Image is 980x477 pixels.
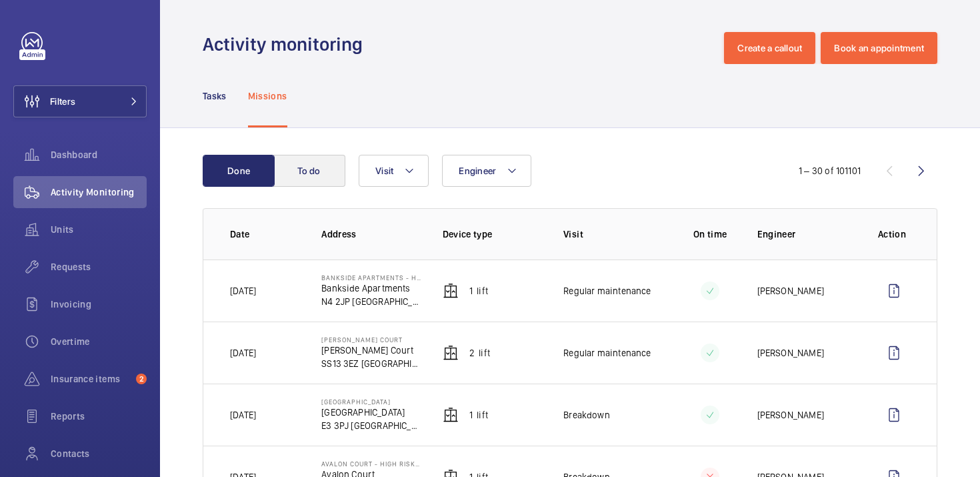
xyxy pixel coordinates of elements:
h1: Activity monitoring [203,32,371,57]
p: Regular maintenance [563,284,651,298]
p: [DATE] [230,346,256,360]
p: Visit [563,227,663,241]
p: Tasks [203,89,227,103]
p: Date [230,227,300,241]
span: Insurance items [51,372,131,386]
p: E3 3PJ [GEOGRAPHIC_DATA] [321,419,421,432]
span: Units [51,223,147,236]
p: Bankside Apartments [321,282,421,295]
p: [PERSON_NAME] Court [321,344,421,357]
button: Visit [359,155,429,187]
p: [PERSON_NAME] Court [321,336,421,344]
p: Bankside Apartments - High Risk Building [321,274,421,282]
p: Engineer [757,227,857,241]
p: Device type [443,227,542,241]
span: Contacts [51,447,147,460]
span: Visit [375,165,393,176]
span: Activity Monitoring [51,185,147,199]
p: [GEOGRAPHIC_DATA] [321,406,421,419]
p: Action [878,227,910,241]
img: elevator.svg [443,407,459,423]
p: Avalon Court - High Risk Building [321,460,421,468]
img: elevator.svg [443,345,459,361]
p: [DATE] [230,408,256,422]
p: [GEOGRAPHIC_DATA] [321,398,421,406]
span: Reports [51,410,147,423]
button: Create a callout [724,32,815,64]
button: Book an appointment [821,32,937,64]
p: 2 Lift [469,346,490,360]
p: 1 Lift [469,408,488,422]
button: Done [203,155,275,187]
span: Filters [50,95,75,108]
p: N4 2JP [GEOGRAPHIC_DATA] [321,295,421,308]
span: Dashboard [51,148,147,161]
p: On time [685,227,736,241]
span: Engineer [459,165,496,176]
p: [PERSON_NAME] [757,284,824,298]
p: [PERSON_NAME] [757,408,824,422]
span: Requests [51,260,147,274]
button: Filters [13,85,147,117]
div: 1 – 30 of 101101 [799,164,861,177]
span: Invoicing [51,298,147,311]
p: [DATE] [230,284,256,298]
span: Overtime [51,335,147,348]
p: [PERSON_NAME] [757,346,824,360]
p: Regular maintenance [563,346,651,360]
p: Breakdown [563,408,610,422]
p: 1 Lift [469,284,488,298]
span: 2 [136,374,147,384]
button: Engineer [442,155,531,187]
button: To do [273,155,345,187]
p: SS13 3EZ [GEOGRAPHIC_DATA] [321,357,421,370]
p: Missions [248,89,287,103]
p: Address [321,227,421,241]
img: elevator.svg [443,283,459,299]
